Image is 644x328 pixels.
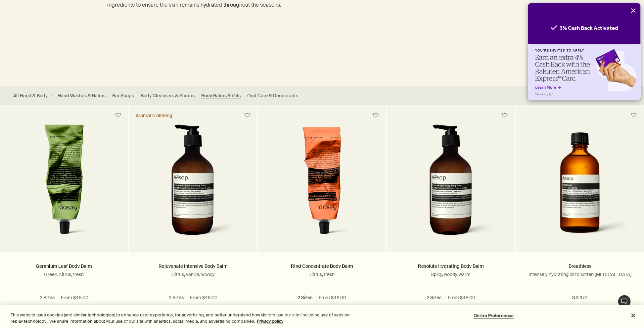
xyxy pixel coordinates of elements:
[13,124,115,243] img: Geranium Leaf Body Balm 100 mL in green aluminium tube
[516,124,644,253] a: Breathless in amber glass bottle
[136,113,172,118] div: Aromatic offering
[257,318,283,324] a: More information about your privacy, opens in a new tab
[247,93,298,99] a: Oral Care & Deodorants
[10,271,118,277] p: Green, citrus, fresh
[241,110,253,121] button: Save to cabinet
[129,124,257,253] a: Rejuvenate Intensive Body Balm with pump
[301,295,317,301] span: 3.4 oz
[626,308,641,323] button: Close
[569,263,591,269] a: Breathless
[112,110,124,121] button: Save to cabinet
[418,263,484,269] a: Resolute Hydrating Body Balm
[403,124,499,243] img: Resolute Hydrating Body Balm with pump
[36,263,92,269] a: Geranium Leaf Body Balm
[526,132,634,243] img: Breathless in amber glass bottle
[291,263,353,269] a: Rind Concentrate Body Balm
[11,312,354,325] div: This website uses cookies (and similar technologies) to enhance user experience, for advertising,...
[473,309,514,323] button: Online Preferences, Opens the preference center dialog
[172,295,190,301] span: 16.4 oz
[268,271,376,277] p: Citrus, fresh
[58,93,106,99] a: Hand Washes & Balms
[145,124,241,243] img: Rejuvenate Intensive Body Balm with pump
[370,110,382,121] button: Save to cabinet
[13,93,48,99] a: All Hand & Body
[159,263,228,269] a: Rejuvenate Intensive Body Balm
[203,295,218,301] span: 3.4 oz
[112,93,134,99] a: Bar Soaps
[139,271,247,277] p: Citrus, vanilla, woody
[430,295,447,301] span: 16.7 oz
[329,295,347,301] span: 16.4 oz
[499,110,511,121] button: Save to cabinet
[43,295,59,301] span: 3.4 oz
[397,271,505,277] p: Spicy, woody, warm
[526,271,634,277] p: Intensely hydrating oil to soften [MEDICAL_DATA]
[460,295,476,301] span: 3.4 oz
[71,295,89,301] span: 16.5 oz
[201,93,241,99] a: Body Balms & Oils
[258,124,386,253] a: Rind Concetrate Body Balm in aluminium tube
[387,124,515,253] a: Resolute Hydrating Body Balm with pump
[271,124,373,243] img: Rind Concetrate Body Balm in aluminium tube
[618,295,631,308] button: Live Assistance
[628,110,640,121] button: Save to cabinet
[141,93,195,99] a: Body Cleansers & Scrubs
